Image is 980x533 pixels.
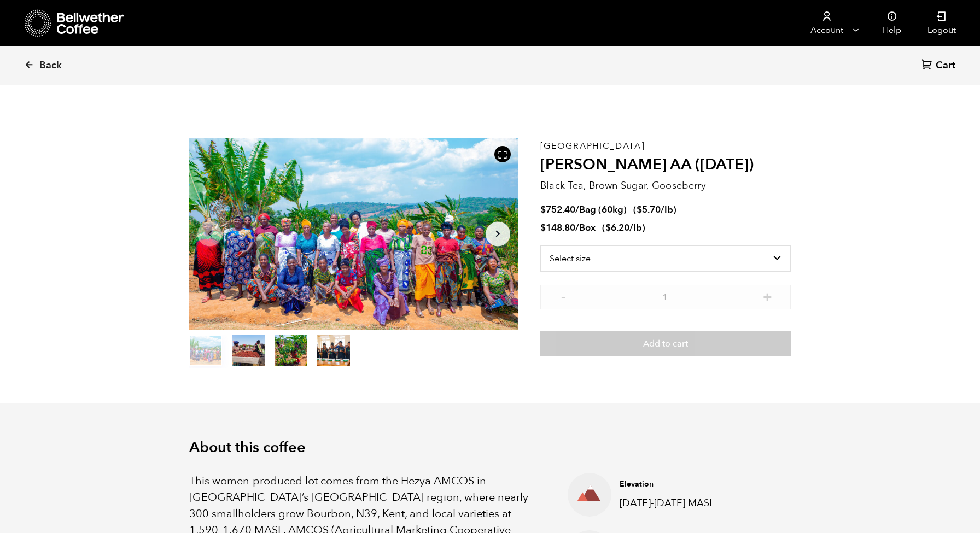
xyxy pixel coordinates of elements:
h2: About this coffee [189,439,791,456]
span: $ [540,221,546,234]
bdi: 752.40 [540,203,575,216]
span: / [575,203,579,216]
span: Box [579,221,596,234]
span: /lb [661,203,673,216]
bdi: 5.70 [637,203,661,216]
button: - [557,290,570,301]
span: $ [637,203,642,216]
p: Black Tea, Brown Sugar, Gooseberry [540,178,791,193]
span: $ [540,203,546,216]
h4: Elevation [620,479,774,490]
h2: [PERSON_NAME] AA ([DATE]) [540,156,791,174]
span: ( ) [602,221,645,234]
bdi: 6.20 [605,221,629,234]
span: / [575,221,579,234]
span: $ [605,221,611,234]
bdi: 148.80 [540,221,575,234]
a: Cart [921,58,958,73]
span: /lb [629,221,642,234]
button: + [761,290,774,301]
button: Add to cart [540,331,791,356]
span: Back [39,59,62,72]
p: [DATE]-[DATE] MASL [620,496,774,511]
span: Bag (60kg) [579,203,627,216]
span: Cart [936,59,955,72]
span: ( ) [633,203,676,216]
